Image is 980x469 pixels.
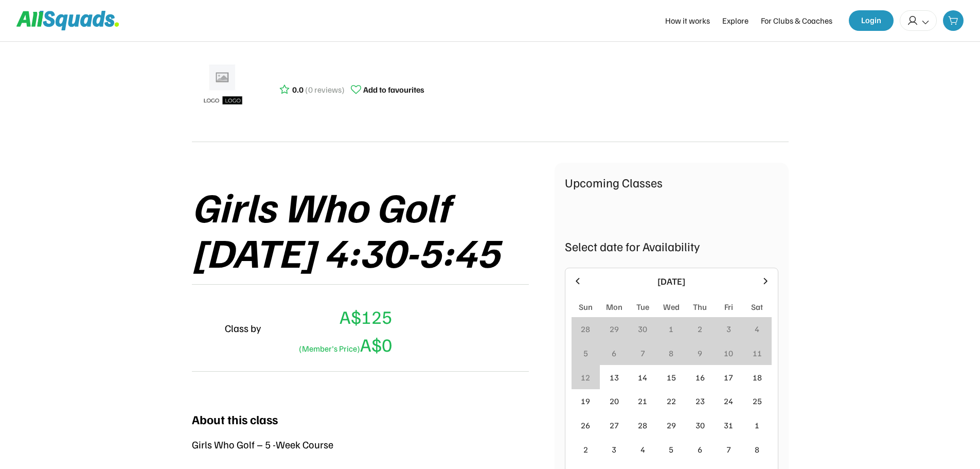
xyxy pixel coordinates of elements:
[292,83,304,96] div: 0.0
[696,371,705,384] div: 16
[724,419,733,431] div: 31
[589,274,754,288] div: [DATE]
[197,61,248,112] img: ui-kit-placeholders-product-5_1200x.webp
[849,10,894,31] button: Login
[698,347,702,359] div: 9
[579,301,593,313] div: Sun
[581,395,590,407] div: 19
[610,419,619,431] div: 27
[753,347,762,359] div: 11
[724,371,733,384] div: 17
[726,323,731,335] div: 3
[696,419,705,431] div: 30
[583,443,588,456] div: 2
[724,347,733,359] div: 10
[192,410,278,428] div: About this class
[363,83,424,96] div: Add to favourites
[636,301,649,313] div: Tue
[581,419,590,431] div: 26
[638,395,647,407] div: 21
[638,419,647,431] div: 28
[565,173,778,192] div: Upcoming Classes
[305,83,345,96] div: (0 reviews)
[638,371,647,384] div: 14
[724,301,733,313] div: Fri
[638,323,647,335] div: 30
[755,443,759,456] div: 8
[663,301,680,313] div: Wed
[669,443,673,456] div: 5
[667,371,676,384] div: 15
[192,183,555,274] div: Girls Who Golf [DATE] 4:30-5:45
[581,323,590,335] div: 28
[755,419,759,431] div: 1
[693,301,707,313] div: Thu
[724,395,733,407] div: 24
[755,323,759,335] div: 4
[753,371,762,384] div: 18
[761,14,832,27] div: For Clubs & Coaches
[225,320,261,336] div: Class by
[665,14,710,27] div: How it works
[751,301,763,313] div: Sat
[610,371,619,384] div: 13
[698,323,702,335] div: 2
[610,323,619,335] div: 29
[606,301,622,313] div: Mon
[696,395,705,407] div: 23
[295,331,392,358] div: A$0
[610,395,619,407] div: 20
[340,303,392,331] div: A$125
[192,316,217,340] img: yH5BAEAAAAALAAAAAABAAEAAAIBRAA7
[667,395,676,407] div: 22
[640,347,645,359] div: 7
[581,371,590,384] div: 12
[726,443,731,456] div: 7
[583,347,588,359] div: 5
[299,343,360,354] font: (Member's Price)
[612,443,616,456] div: 3
[669,347,673,359] div: 8
[667,419,676,431] div: 29
[640,443,645,456] div: 4
[698,443,702,456] div: 6
[753,395,762,407] div: 25
[669,323,673,335] div: 1
[565,237,778,255] div: Select date for Availability
[722,14,749,27] div: Explore
[612,347,616,359] div: 6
